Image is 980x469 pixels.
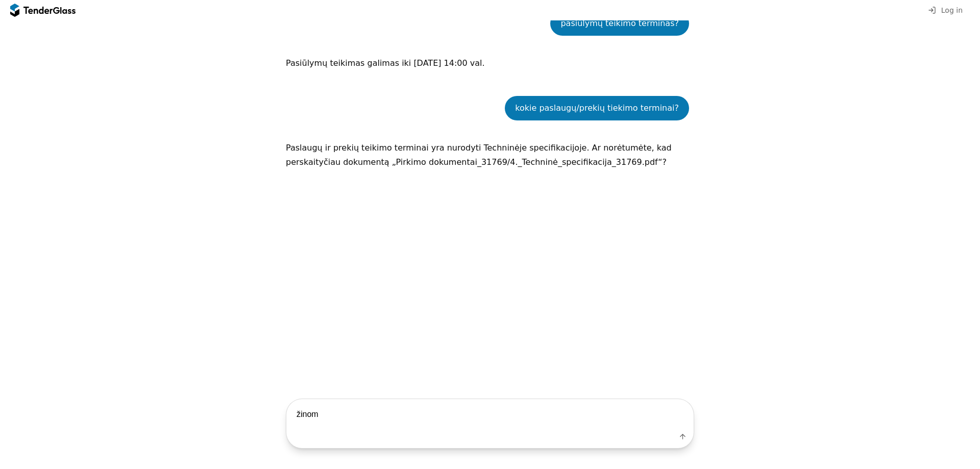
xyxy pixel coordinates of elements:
[941,6,963,14] span: Log in
[515,101,679,115] div: kokie paslaugų/prekių tiekimo terminai?
[560,16,679,31] div: pasiūlymų teikimo terminas?
[286,56,694,70] p: Pasiūlymų teikimas galimas iki [DATE] 14:00 val.
[286,400,694,430] textarea: žinom
[925,4,966,17] button: Log in
[286,141,694,169] p: Paslaugų ir prekių teikimo terminai yra nurodyti Techninėje specifikacijoje. Ar norėtumėte, kad p...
